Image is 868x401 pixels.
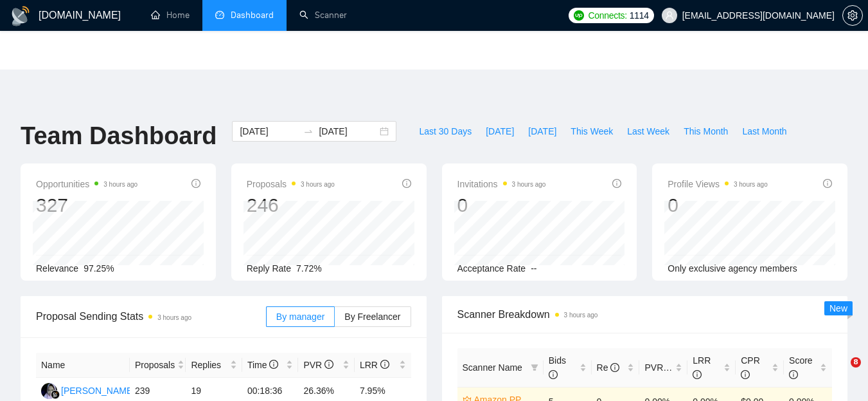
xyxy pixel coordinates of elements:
span: info-circle [549,370,558,379]
span: New [829,303,847,313]
time: 3 hours ago [103,181,137,188]
div: 327 [36,193,137,218]
span: Proposals [135,358,175,372]
img: AA [41,383,57,399]
span: filter [528,358,541,377]
span: info-circle [741,370,750,379]
span: 97.25% [84,263,114,274]
span: This Week [571,124,613,138]
time: 3 hours ago [564,312,598,319]
span: filter [531,364,538,371]
div: [PERSON_NAME] [61,384,135,398]
span: Scanner Breakdown [457,306,833,322]
div: 0 [668,193,768,218]
time: 3 hours ago [734,181,768,188]
span: Relevance [36,263,78,274]
span: info-circle [823,179,832,188]
span: info-circle [269,360,278,369]
button: This Month [677,121,735,142]
th: Replies [186,353,242,378]
span: CPR [741,355,760,380]
span: info-circle [324,360,333,369]
span: Replies [191,358,227,372]
button: [DATE] [521,121,563,142]
span: [DATE] [486,124,514,138]
h1: Team Dashboard [21,121,217,151]
div: 246 [247,193,335,218]
span: info-circle [380,360,389,369]
span: Only exclusive agency members [668,263,797,274]
span: Reply Rate [247,263,291,274]
span: info-circle [612,179,621,188]
span: to [303,126,314,136]
iframe: Intercom live chat [824,357,855,388]
span: 7.72% [296,263,322,274]
button: This Week [563,121,620,142]
span: LRR [360,360,389,370]
span: info-circle [693,370,702,379]
span: Proposals [247,176,335,192]
time: 3 hours ago [157,314,191,321]
span: Proposal Sending Stats [36,308,266,324]
span: info-circle [789,370,798,379]
span: swap-right [303,126,314,136]
input: End date [319,124,377,138]
a: AA[PERSON_NAME] [41,385,135,395]
span: Bids [549,355,566,380]
span: Invitations [457,176,546,192]
span: Score [789,355,813,380]
span: LRR [693,355,711,380]
button: Last 30 Days [412,121,479,142]
span: Last 30 Days [419,124,472,138]
span: This Month [684,124,728,138]
span: Opportunities [36,176,137,192]
span: PVR [644,362,675,373]
div: 0 [457,193,546,218]
span: 8 [851,357,861,368]
span: Acceptance Rate [457,263,526,274]
span: info-circle [402,179,411,188]
button: [DATE] [479,121,521,142]
span: [DATE] [528,124,556,138]
span: Re [597,362,620,373]
img: gigradar-bm.png [51,390,60,399]
span: Time [247,360,278,370]
span: Last Month [742,124,786,138]
span: -- [531,263,536,274]
time: 3 hours ago [512,181,546,188]
button: Last Month [735,121,793,142]
span: By Freelancer [344,312,400,322]
button: Last Week [620,121,677,142]
input: Start date [240,124,298,138]
th: Name [36,353,130,378]
span: Scanner Name [463,362,522,373]
time: 3 hours ago [301,181,335,188]
span: PVR [303,360,333,370]
span: Profile Views [668,176,768,192]
th: Proposals [130,353,186,378]
span: info-circle [610,363,619,372]
span: By manager [276,312,324,322]
span: Last Week [627,124,669,138]
span: info-circle [191,179,200,188]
